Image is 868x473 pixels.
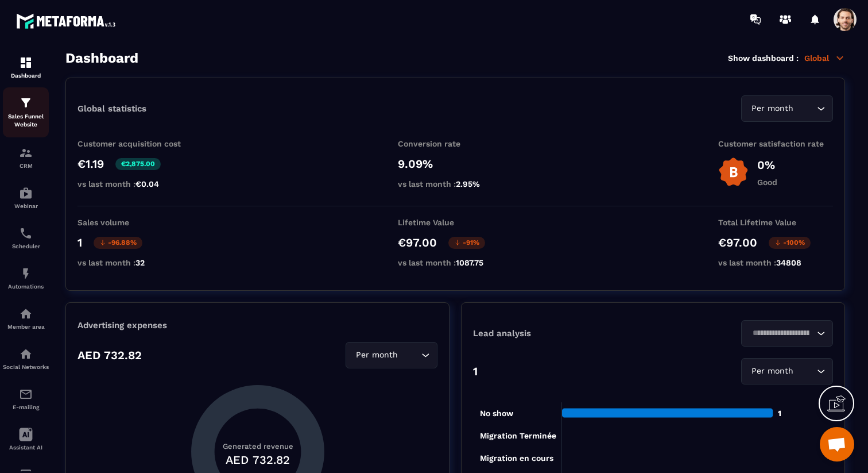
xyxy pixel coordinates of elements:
img: b-badge-o.b3b20ee6.svg [718,157,749,187]
p: CRM [3,163,49,169]
p: Assistant AI [3,444,49,451]
tspan: No show [480,409,514,418]
a: automationsautomationsMember area [3,298,49,339]
p: Customer satisfaction rate [718,139,833,148]
span: 34808 [776,258,801,267]
p: vs last month : [718,258,833,267]
p: €2,875.00 [115,158,161,170]
p: Global [804,53,845,63]
a: automationsautomationsAutomations [3,258,49,298]
p: Advertising expenses [77,320,437,330]
p: vs last month : [77,179,192,189]
div: Search for option [741,358,833,384]
input: Search for option [796,102,814,115]
p: -100% [769,237,811,249]
div: Search for option [346,342,437,368]
p: Global statistics [77,103,146,114]
tspan: Migration Terminée [480,431,556,441]
tspan: Migration en cours [480,453,553,463]
div: Ouvrir le chat [820,427,854,462]
img: email [19,387,33,401]
p: Good [757,178,777,187]
p: Lead analysis [473,328,653,339]
p: vs last month : [77,258,192,267]
p: -96.88% [94,237,142,249]
img: scheduler [19,226,33,240]
div: Search for option [741,95,833,122]
p: Conversion rate [398,139,513,148]
img: social-network [19,347,33,361]
p: vs last month : [398,179,513,189]
span: €0.04 [135,179,159,189]
a: formationformationCRM [3,137,49,178]
p: Scheduler [3,243,49,249]
p: Lifetime Value [398,218,513,227]
span: 32 [135,258,145,267]
p: €1.19 [77,157,104,171]
p: E-mailing [3,404,49,410]
p: Social Networks [3,364,49,370]
a: automationsautomationsWebinar [3,178,49,218]
h3: Dashboard [65,50,138,66]
span: 1087.75 [456,258,483,267]
p: €97.00 [398,236,437,249]
span: Per month [749,102,796,115]
input: Search for option [796,365,814,378]
div: Search for option [741,320,833,347]
a: social-networksocial-networkSocial Networks [3,339,49,379]
p: 9.09% [398,157,513,171]
p: AED 732.82 [77,348,142,362]
span: 2.95% [456,179,480,189]
p: Customer acquisition cost [77,139,192,148]
p: Member area [3,324,49,330]
p: 1 [77,236,82,249]
p: -91% [448,237,485,249]
p: Show dashboard : [728,53,799,63]
a: schedulerschedulerScheduler [3,218,49,258]
input: Search for option [749,327,814,340]
img: automations [19,186,33,200]
p: €97.00 [718,236,757,249]
p: Sales volume [77,218,192,227]
img: automations [19,267,33,280]
a: Assistant AI [3,419,49,459]
p: Sales Funnel Website [3,113,49,129]
p: Webinar [3,203,49,209]
span: Per month [749,365,796,378]
a: formationformationDashboard [3,47,49,87]
p: Total Lifetime Value [718,218,833,227]
p: 0% [757,158,777,172]
p: vs last month : [398,258,513,267]
a: emailemailE-mailing [3,379,49,419]
span: Per month [353,349,400,362]
p: Automations [3,283,49,290]
p: 1 [473,364,478,378]
p: Dashboard [3,72,49,79]
img: automations [19,307,33,321]
img: formation [19,56,33,70]
input: Search for option [400,349,418,362]
img: formation [19,146,33,160]
img: logo [16,10,119,32]
a: formationformationSales Funnel Website [3,87,49,137]
img: formation [19,96,33,110]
